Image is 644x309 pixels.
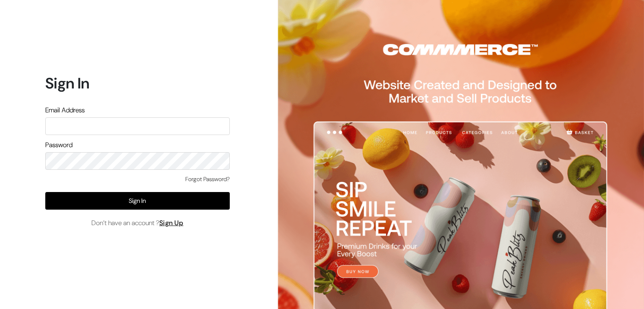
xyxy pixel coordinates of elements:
[45,105,85,115] label: Email Address
[45,74,230,92] h1: Sign In
[91,218,184,228] span: Don’t have an account ?
[185,175,230,184] a: Forgot Password?
[45,140,73,150] label: Password
[159,218,184,227] a: Sign Up
[45,192,230,210] button: Sign In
